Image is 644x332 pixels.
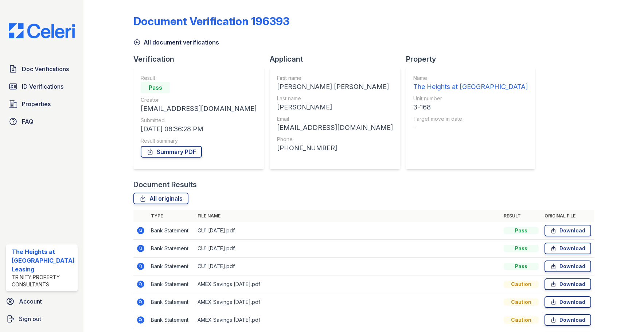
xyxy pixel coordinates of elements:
[22,117,34,126] span: FAQ
[148,293,195,311] td: Bank Statement
[413,74,528,92] a: Name The Heights at [GEOGRAPHIC_DATA]
[19,297,42,306] span: Account
[277,82,393,92] div: [PERSON_NAME] [PERSON_NAME]
[133,38,219,47] a: All document verifications
[141,137,257,144] div: Result summary
[22,65,69,73] span: Doc Verifications
[195,210,500,222] th: File name
[22,100,51,108] span: Properties
[3,294,81,309] a: Account
[542,210,594,222] th: Original file
[277,136,393,143] div: Phone
[545,260,591,272] a: Download
[12,274,75,288] div: Trinity Property Consultants
[133,193,188,204] a: All originals
[545,296,591,308] a: Download
[148,275,195,293] td: Bank Statement
[545,225,591,236] a: Download
[195,293,500,311] td: AMEX Savings [DATE].pdf
[277,143,393,153] div: [PHONE_NUMBER]
[277,123,393,133] div: [EMAIL_ADDRESS][DOMAIN_NAME]
[504,245,539,252] div: Pass
[277,102,393,112] div: [PERSON_NAME]
[413,123,528,133] div: -
[141,124,257,134] div: [DATE] 06:36:28 PM
[148,258,195,275] td: Bank Statement
[141,104,257,114] div: [EMAIL_ADDRESS][DOMAIN_NAME]
[545,278,591,290] a: Download
[277,95,393,102] div: Last name
[141,96,257,104] div: Creator
[6,114,78,129] a: FAQ
[277,115,393,123] div: Email
[504,281,539,288] div: Caution
[504,227,539,234] div: Pass
[501,210,542,222] th: Result
[6,97,78,111] a: Properties
[504,316,539,324] div: Caution
[195,275,500,293] td: AMEX Savings [DATE].pdf
[148,210,195,222] th: Type
[195,311,500,329] td: AMEX Savings [DATE].pdf
[141,117,257,124] div: Submitted
[133,15,289,28] div: Document Verification 196393
[413,115,528,123] div: Target move in date
[195,240,500,258] td: CU1 [DATE].pdf
[19,314,41,323] span: Sign out
[277,74,393,82] div: First name
[195,222,500,240] td: CU1 [DATE].pdf
[6,62,78,76] a: Doc Verifications
[406,54,541,64] div: Property
[545,243,591,254] a: Download
[545,314,591,326] a: Download
[413,102,528,112] div: 3-168
[195,258,500,275] td: CU1 [DATE].pdf
[6,79,78,94] a: ID Verifications
[270,54,406,64] div: Applicant
[133,179,197,190] div: Document Results
[141,74,257,82] div: Result
[3,23,81,38] img: CE_Logo_Blue-a8612792a0a2168367f1c8372b55b34899dd931a85d93a1a3d3e32e68fde9ad4.png
[148,222,195,240] td: Bank Statement
[3,312,81,326] a: Sign out
[141,146,202,158] a: Summary PDF
[148,311,195,329] td: Bank Statement
[413,74,528,82] div: Name
[22,82,63,91] span: ID Verifications
[413,95,528,102] div: Unit number
[133,54,270,64] div: Verification
[148,240,195,258] td: Bank Statement
[413,82,528,92] div: The Heights at [GEOGRAPHIC_DATA]
[12,247,75,274] div: The Heights at [GEOGRAPHIC_DATA] Leasing
[504,263,539,270] div: Pass
[141,82,170,93] div: Pass
[504,298,539,306] div: Caution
